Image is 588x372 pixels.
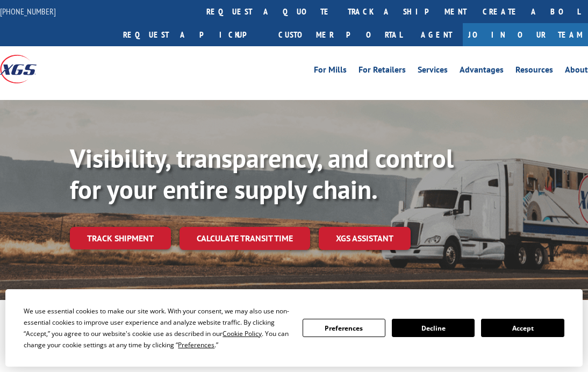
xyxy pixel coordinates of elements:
[24,305,289,350] div: We use essential cookies to make our site work. With your consent, we may also use non-essential ...
[515,66,553,77] a: Resources
[70,141,454,206] b: Visibility, transparency, and control for your entire supply chain.
[460,66,504,77] a: Advantages
[410,23,463,46] a: Agent
[418,66,448,77] a: Services
[463,23,588,46] a: Join Our Team
[314,66,347,77] a: For Mills
[180,227,310,250] a: Calculate transit time
[392,319,475,337] button: Decline
[115,23,270,46] a: Request a pickup
[178,340,214,349] span: Preferences
[270,23,410,46] a: Customer Portal
[303,319,385,337] button: Preferences
[319,227,411,250] a: XGS ASSISTANT
[70,227,171,249] a: Track shipment
[565,66,588,77] a: About
[223,329,262,338] span: Cookie Policy
[5,289,583,367] div: Cookie Consent Prompt
[481,319,564,337] button: Accept
[358,66,406,77] a: For Retailers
